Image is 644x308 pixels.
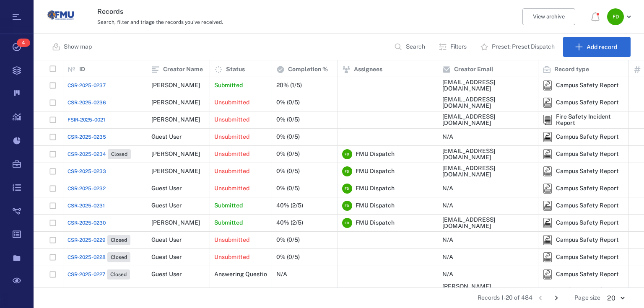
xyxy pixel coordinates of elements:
[543,80,553,91] img: icon Campus Safety Report
[64,43,92,51] p: Show map
[214,236,249,244] p: Unsubmitted
[543,235,553,245] div: Campus Safety Report
[356,219,395,227] span: FMU Dispatch
[68,252,130,262] a: CSR-2025-0228Closed
[276,82,302,88] div: 20% (1/5)
[607,8,634,25] button: FD
[543,201,553,211] img: icon Campus Safety Report
[342,166,352,176] div: F D
[151,99,200,106] div: [PERSON_NAME]
[532,291,564,305] nav: pagination navigation
[47,2,74,29] img: Florida Memorial University logo
[475,37,561,57] button: Preset: Preset Dispatch
[214,81,243,90] p: Submitted
[276,220,303,226] div: 40% (2/5)
[17,39,30,47] span: 4
[434,37,473,57] button: Filters
[543,184,553,194] img: icon Campus Safety Report
[47,2,74,32] a: Go home
[356,202,395,210] span: FMU Dispatch
[276,202,303,209] div: 40% (2/5)
[214,98,249,107] p: Unsubmitted
[97,7,425,17] h3: Records
[214,150,249,158] p: Unsubmitted
[151,168,200,174] div: [PERSON_NAME]
[356,184,395,193] span: FMU Dispatch
[556,254,619,260] div: Campus Safety Report
[151,134,182,140] div: Guest User
[288,65,328,74] p: Completion %
[68,116,105,124] a: FSIR-2025-0021
[442,134,453,140] div: N/A
[543,132,553,142] div: Campus Safety Report
[556,82,619,88] div: Campus Safety Report
[556,151,619,157] div: Campus Safety Report
[442,185,453,192] div: N/A
[109,237,129,244] span: Closed
[68,269,130,280] a: CSR-2025-0227Closed
[151,271,182,277] div: Guest User
[556,114,624,127] div: Fire Safety Incident Report
[454,65,493,74] p: Creator Email
[68,254,106,261] span: CSR-2025-0228
[214,270,273,279] p: Answering Questions
[276,134,300,140] div: 0% (0/5)
[543,269,553,280] img: icon Campus Safety Report
[68,235,130,245] a: CSR-2025-0229Closed
[543,166,553,176] div: Campus Safety Report
[276,116,300,123] div: 0% (0/5)
[68,185,106,192] a: CSR-2025-0232
[543,235,553,245] img: icon Campus Safety Report
[556,271,619,277] div: Campus Safety Report
[543,269,553,280] div: Campus Safety Report
[607,8,624,25] div: F D
[276,237,300,243] div: 0% (0/5)
[68,82,106,89] a: CSR-2025-0237
[214,116,249,124] p: Unsubmitted
[442,114,534,127] div: [EMAIL_ADDRESS][DOMAIN_NAME]
[342,149,352,159] div: F D
[543,166,553,176] img: icon Campus Safety Report
[151,202,182,209] div: Guest User
[68,202,105,210] a: CSR-2025-0231
[68,150,106,158] span: CSR-2025-0234
[356,150,395,158] span: FMU Dispatch
[276,168,300,174] div: 0% (0/5)
[276,254,300,260] div: 0% (0/5)
[543,149,553,159] img: icon Campus Safety Report
[543,218,553,228] img: icon Campus Safety Report
[543,132,553,142] img: icon Campus Safety Report
[543,184,553,194] div: Campus Safety Report
[214,133,249,141] p: Unsubmitted
[276,271,287,277] div: N/A
[151,82,200,88] div: [PERSON_NAME]
[492,43,555,51] p: Preset: Preset Dispatch
[478,294,532,302] span: Records 1-20 of 484
[47,37,99,57] button: Show map
[600,293,631,303] div: 20
[442,165,534,178] div: [EMAIL_ADDRESS][DOMAIN_NAME]
[68,133,106,141] span: CSR-2025-0235
[442,271,453,277] div: N/A
[543,80,553,91] div: Campus Safety Report
[543,252,553,262] img: icon Campus Safety Report
[556,202,619,209] div: Campus Safety Report
[109,271,128,278] span: Closed
[151,116,200,123] div: [PERSON_NAME]
[276,185,300,192] div: 0% (0/5)
[550,291,563,305] button: Go to next page
[556,99,619,106] div: Campus Safety Report
[543,149,553,159] div: Campus Safety Report
[151,237,182,243] div: Guest User
[68,219,106,227] a: CSR-2025-0230
[543,201,553,211] div: Campus Safety Report
[79,65,85,74] p: ID
[556,237,619,243] div: Campus Safety Report
[543,115,553,125] img: icon Fire Safety Incident Report
[214,184,249,193] p: Unsubmitted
